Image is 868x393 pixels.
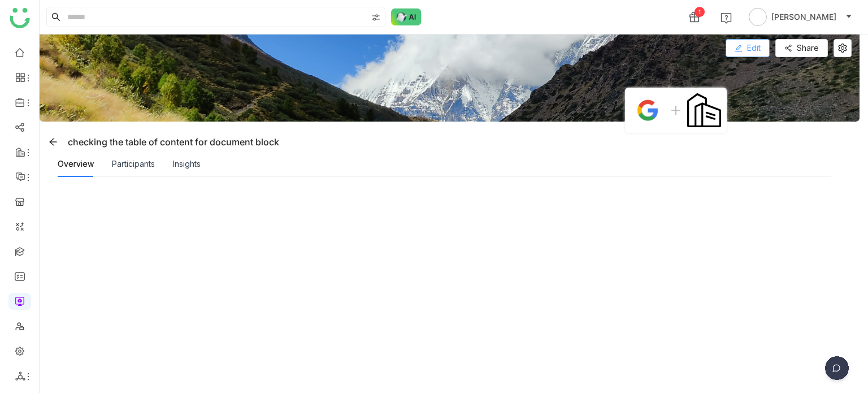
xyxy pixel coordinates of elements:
[749,8,767,26] img: avatar
[797,42,819,54] span: Share
[775,39,828,57] button: Share
[173,158,201,170] div: Insights
[726,39,770,57] button: Edit
[747,8,854,26] button: [PERSON_NAME]
[10,8,30,28] img: logo
[391,8,422,25] img: ask-buddy-normal.svg
[721,12,732,24] img: help.svg
[823,356,851,385] img: dsr-chat-floating.svg
[44,133,279,151] div: checking the table of content for document block
[747,42,761,54] span: Edit
[695,7,705,17] div: 1
[371,13,380,22] img: search-type.svg
[112,158,155,170] div: Participants
[58,158,94,170] div: Overview
[771,11,836,23] span: [PERSON_NAME]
